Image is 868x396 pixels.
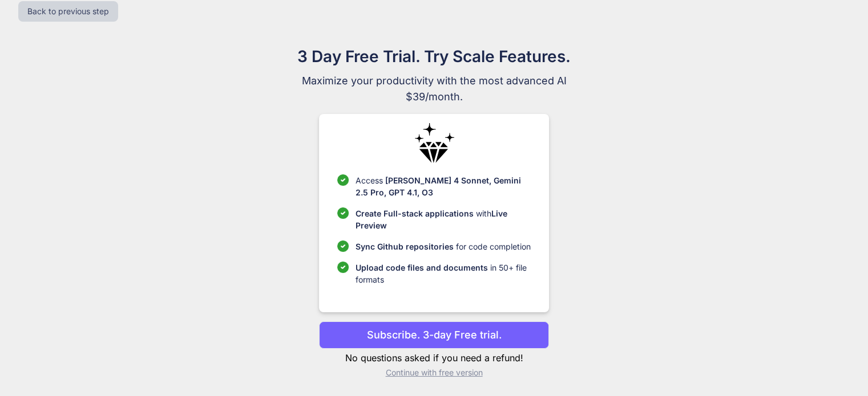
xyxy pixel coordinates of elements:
[243,44,626,68] h1: 3 Day Free Trial. Try Scale Features.
[337,262,349,273] img: checklist
[319,351,549,365] p: No questions asked if you need a refund!
[243,73,626,89] span: Maximize your productivity with the most advanced AI
[356,242,454,251] span: Sync Github repositories
[356,262,531,285] p: in 50+ file formats
[356,240,531,252] p: for code completion
[18,1,118,22] button: Back to previous step
[356,209,476,218] span: Create Full-stack applications
[356,175,521,197] span: [PERSON_NAME] 4 Sonnet, Gemini 2.5 Pro, GPT 4.1, O3
[337,240,349,252] img: checklist
[319,367,549,378] p: Continue with free version
[337,207,349,219] img: checklist
[356,207,531,231] p: with
[356,174,531,198] p: Access
[367,327,502,342] p: Subscribe. 3-day Free trial.
[319,321,549,349] button: Subscribe. 3-day Free trial.
[243,89,626,105] span: $39/month.
[337,174,349,186] img: checklist
[356,263,488,272] span: Upload code files and documents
